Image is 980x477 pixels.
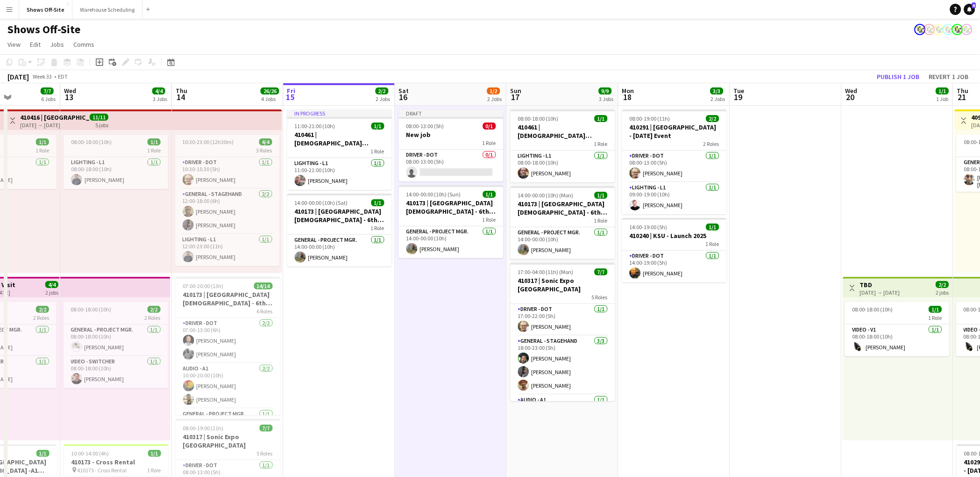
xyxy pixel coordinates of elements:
a: View [4,38,24,51]
span: Edit [30,40,41,49]
button: Revert 1 job [925,71,973,83]
div: [DATE] [7,72,29,81]
app-user-avatar: Labor Coordinator [943,24,954,35]
span: Week 33 [31,73,54,80]
span: 6 [972,2,976,8]
app-user-avatar: Labor Coordinator [933,24,944,35]
button: Warehouse Scheduling [72,0,142,19]
span: Comms [73,40,94,49]
button: Shows Off-Site [19,0,72,19]
app-user-avatar: Labor Coordinator [924,24,935,35]
a: 6 [964,4,975,15]
app-user-avatar: Labor Coordinator [952,24,963,35]
h1: Shows Off-Site [7,22,80,36]
a: Edit [26,38,44,51]
button: Publish 1 job [873,71,923,83]
a: Jobs [46,38,68,51]
a: Comms [70,38,98,51]
span: View [7,40,21,49]
app-user-avatar: Labor Coordinator [915,24,926,35]
app-user-avatar: Labor Coordinator [961,24,973,35]
span: Jobs [50,40,64,49]
div: EDT [58,73,68,80]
